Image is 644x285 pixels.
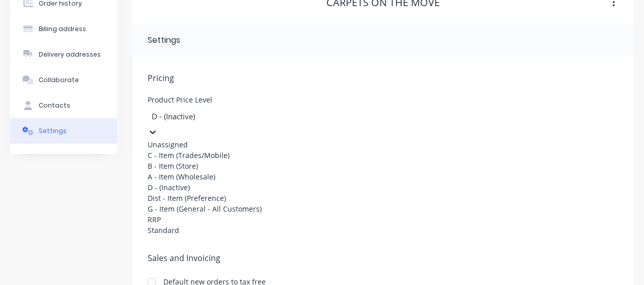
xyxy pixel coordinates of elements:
div: Delivery addresses [39,50,101,59]
span: Sales and Invoicing [148,252,619,264]
div: Contacts [39,101,70,110]
div: C - Item (Trades/Mobile) [148,150,300,161]
button: Contacts [10,93,117,118]
div: Settings [39,126,67,136]
div: RRP [148,214,300,225]
div: Unassigned [148,139,300,150]
div: B - Item (Store) [148,161,300,171]
div: D - (Inactive) [148,182,300,193]
div: G - Item (General - All Customers) [148,203,300,214]
div: Billing address [39,24,86,34]
div: Settings [148,34,180,46]
div: Collaborate [39,75,79,85]
div: Dist - Item (Preference) [148,193,300,203]
span: Pricing [148,72,619,84]
button: Delivery addresses [10,42,117,67]
button: Collaborate [10,67,117,93]
div: Product Price Level [148,96,300,103]
button: Settings [10,118,117,144]
button: Billing address [10,16,117,42]
div: A - Item (Wholesale) [148,171,300,182]
div: Standard [148,225,300,236]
